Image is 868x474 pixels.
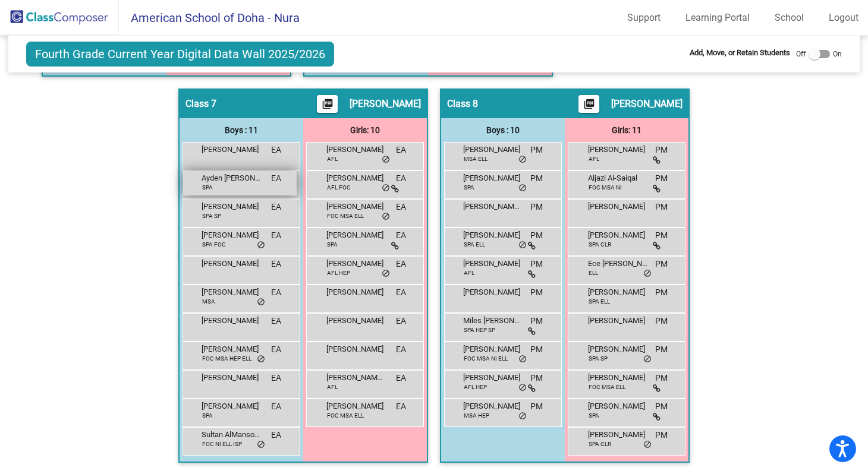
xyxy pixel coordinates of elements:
[202,400,261,412] span: [PERSON_NAME]
[530,144,543,156] span: PM
[326,372,386,384] span: [PERSON_NAME] [PERSON_NAME]
[326,258,386,270] span: [PERSON_NAME]
[257,440,265,450] span: do_not_disturb_alt
[589,183,622,192] span: FOC MSA NI
[396,315,406,327] span: EA
[464,411,489,420] span: MSA HEP
[396,258,406,270] span: EA
[271,286,281,299] span: EA
[655,343,668,356] span: PM
[530,315,543,327] span: PM
[618,8,670,27] a: Support
[518,184,527,193] span: do_not_disturb_alt
[327,268,350,277] span: AFL HEP
[530,286,543,299] span: PM
[202,211,221,220] span: SPA SP
[588,286,647,298] span: [PERSON_NAME]
[441,118,565,142] div: Boys : 10
[819,8,868,27] a: Logout
[326,172,386,184] span: [PERSON_NAME]
[690,47,790,59] span: Add, Move, or Retain Students
[643,269,652,279] span: do_not_disturb_alt
[588,229,647,241] span: [PERSON_NAME]
[202,183,213,192] span: SPA
[655,429,668,441] span: PM
[326,201,386,213] span: [PERSON_NAME]
[643,355,652,364] span: do_not_disturb_alt
[326,400,386,412] span: [PERSON_NAME]
[396,372,406,384] span: EA
[326,286,386,298] span: [PERSON_NAME]
[464,183,474,192] span: SPA
[463,286,523,298] span: [PERSON_NAME]
[463,400,523,412] span: [PERSON_NAME]
[588,343,647,355] span: [PERSON_NAME]
[396,144,406,156] span: EA
[202,172,261,184] span: Ayden [PERSON_NAME] [PERSON_NAME]
[611,98,683,110] span: [PERSON_NAME]
[119,8,300,27] span: American School of Doha - Nura
[202,240,226,249] span: SPA FOC
[185,98,216,110] span: Class 7
[271,315,281,327] span: EA
[588,400,647,412] span: [PERSON_NAME]
[588,144,647,156] span: [PERSON_NAME]
[464,383,487,391] span: AFL HEP
[589,154,599,163] span: AFL
[382,212,390,222] span: do_not_disturb_alt
[317,95,338,113] button: Print Students Details
[582,98,596,115] mat-icon: picture_as_pdf
[396,343,406,356] span: EA
[578,95,599,113] button: Print Students Details
[589,383,625,391] span: FOC MSA ELL
[327,183,351,192] span: AFL FOC
[588,429,647,441] span: [PERSON_NAME]
[530,172,543,185] span: PM
[463,315,523,327] span: Miles [PERSON_NAME]
[565,118,688,142] div: Girls: 11
[326,315,386,327] span: [PERSON_NAME]
[327,411,364,420] span: FOC MSA ELL
[303,118,427,142] div: Girls: 10
[202,258,261,270] span: [PERSON_NAME]
[447,98,478,110] span: Class 8
[327,211,364,220] span: FOC MSA ELL
[326,144,386,156] span: [PERSON_NAME]
[396,201,406,213] span: EA
[765,8,813,27] a: School
[464,268,474,277] span: AFL
[257,241,265,250] span: do_not_disturb_alt
[202,372,261,384] span: [PERSON_NAME]
[396,172,406,185] span: EA
[530,400,543,413] span: PM
[327,383,338,391] span: AFL
[26,42,334,67] span: Fourth Grade Current Year Digital Data Wall 2025/2026
[655,400,668,413] span: PM
[202,144,261,156] span: [PERSON_NAME]
[396,400,406,413] span: EA
[382,155,390,165] span: do_not_disturb_alt
[271,258,281,270] span: EA
[396,229,406,242] span: EA
[518,355,527,364] span: do_not_disturb_alt
[655,286,668,299] span: PM
[202,440,242,448] span: FOC NI ELL ISP
[655,229,668,242] span: PM
[463,229,523,241] span: [PERSON_NAME]
[202,286,261,298] span: [PERSON_NAME]
[655,172,668,185] span: PM
[655,258,668,270] span: PM
[588,258,647,270] span: Ece [PERSON_NAME]
[588,315,647,327] span: [PERSON_NAME]
[257,355,265,364] span: do_not_disturb_alt
[382,269,390,279] span: do_not_disturb_alt
[589,268,598,277] span: ELL
[464,240,485,249] span: SPA ELL
[257,298,265,307] span: do_not_disturb_alt
[676,8,759,27] a: Learning Portal
[589,297,610,306] span: SPA ELL
[463,144,523,156] span: [PERSON_NAME]
[518,383,527,393] span: do_not_disturb_alt
[396,286,406,299] span: EA
[833,49,842,59] span: On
